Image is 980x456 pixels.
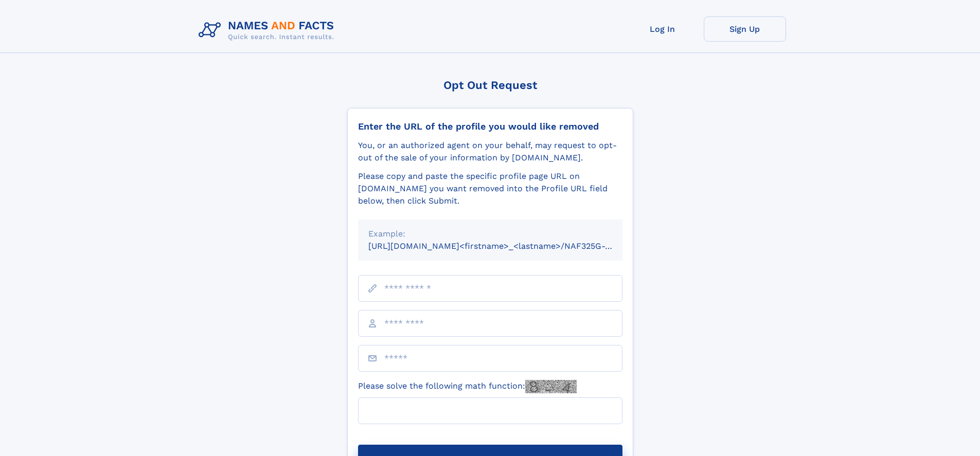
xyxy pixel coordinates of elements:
[368,241,642,251] small: [URL][DOMAIN_NAME]<firstname>_<lastname>/NAF325G-xxxxxxxx
[358,380,577,393] label: Please solve the following math function:
[358,170,622,207] div: Please copy and paste the specific profile page URL on [DOMAIN_NAME] you want removed into the Pr...
[347,79,633,92] div: Opt Out Request
[358,139,622,164] div: You, or an authorized agent on your behalf, may request to opt-out of the sale of your informatio...
[368,228,612,240] div: Example:
[704,16,786,42] a: Sign Up
[621,16,704,42] a: Log In
[194,16,343,44] img: Logo Names and Facts
[358,121,622,132] div: Enter the URL of the profile you would like removed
